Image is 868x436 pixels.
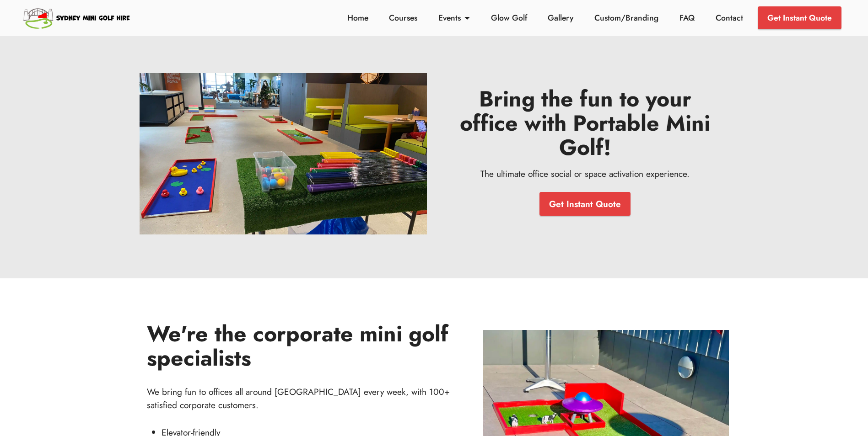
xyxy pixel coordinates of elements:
[140,73,427,234] img: Mini Golf Corporates
[387,12,420,24] a: Courses
[545,12,576,24] a: Gallery
[677,12,697,24] a: FAQ
[539,192,631,216] a: Get Instant Quote
[147,385,461,412] p: We bring fun to offices all around [GEOGRAPHIC_DATA] every week, with 100+ satisfied corporate cu...
[758,6,841,29] a: Get Instant Quote
[456,167,714,181] p: The ultimate office social or space activation experience.
[345,12,371,24] a: Home
[460,83,710,163] strong: Bring the fun to your office with Portable Mini Golf!
[436,12,473,24] a: Events
[713,12,745,24] a: Contact
[488,12,529,24] a: Glow Golf
[147,318,448,374] strong: We're the corporate mini golf specialists
[22,5,132,31] img: Sydney Mini Golf Hire
[592,12,661,24] a: Custom/Branding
